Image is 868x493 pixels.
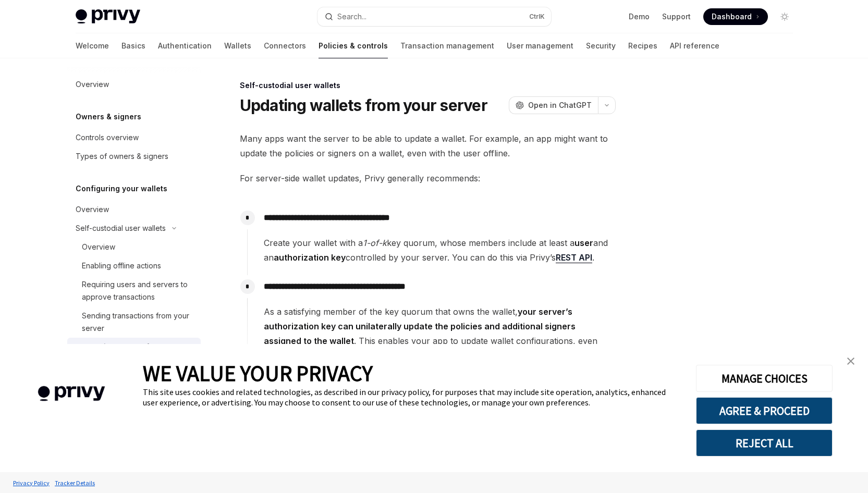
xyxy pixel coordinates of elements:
[507,33,573,58] a: User management
[509,96,598,114] button: Open in ChatGPT
[67,275,201,306] a: Requiring users and servers to approve transactions
[337,10,366,23] div: Search...
[240,96,487,115] h1: Updating wallets from your server
[264,306,576,346] strong: your server’s authorization key can unilaterally update the policies and additional signers assig...
[628,33,657,58] a: Recipes
[696,365,833,392] button: MANAGE CHOICES
[16,371,127,416] img: company logo
[696,397,833,424] button: AGREE & PROCEED
[143,387,680,408] div: This site uses cookies and related technologies, as described in our privacy policy, for purposes...
[76,222,166,235] div: Self-custodial user wallets
[363,238,387,248] em: 1-of-k
[67,200,201,219] a: Overview
[696,429,833,457] button: REJECT ALL
[264,236,615,265] span: Create your wallet with a key quorum, whose members include at least a and an controlled by your ...
[528,100,592,110] span: Open in ChatGPT
[67,338,201,369] a: Updating wallets from your server
[67,219,201,238] button: Toggle Self-custodial user wallets section
[76,33,109,58] a: Welcome
[703,8,768,25] a: Dashboard
[847,358,854,365] img: close banner
[121,33,145,58] a: Basics
[670,33,719,58] a: API reference
[240,171,616,186] span: For server-side wallet updates, Privy generally recommends:
[529,13,545,21] span: Ctrl K
[76,131,139,144] div: Controls overview
[556,252,592,263] a: REST API
[76,203,109,216] div: Overview
[76,9,140,24] img: light logo
[76,78,109,91] div: Overview
[224,33,251,58] a: Wallets
[574,238,593,248] strong: user
[82,341,194,366] div: Updating wallets from your server
[629,11,650,22] a: Demo
[82,241,115,253] div: Overview
[67,306,201,338] a: Sending transactions from your server
[840,351,861,372] a: close banner
[143,360,373,387] span: WE VALUE YOUR PRIVACY
[10,474,52,492] a: Privacy Policy
[76,150,168,163] div: Types of owners & signers
[662,11,691,22] a: Support
[76,110,141,123] h5: Owners & signers
[67,238,201,256] a: Overview
[76,182,167,195] h5: Configuring your wallets
[82,278,194,303] div: Requiring users and servers to approve transactions
[586,33,616,58] a: Security
[400,33,494,58] a: Transaction management
[158,33,212,58] a: Authentication
[240,131,616,161] span: Many apps want the server to be able to update a wallet. For example, an app might want to update...
[67,128,201,147] a: Controls overview
[67,147,201,166] a: Types of owners & signers
[240,80,616,91] div: Self-custodial user wallets
[264,304,615,363] span: As a satisfying member of the key quorum that owns the wallet, . This enables your app to update ...
[264,33,306,58] a: Connectors
[67,75,201,94] a: Overview
[67,256,201,275] a: Enabling offline actions
[712,11,752,22] span: Dashboard
[317,7,551,26] button: Open search
[82,310,194,335] div: Sending transactions from your server
[52,474,97,492] a: Tracker Details
[82,260,161,272] div: Enabling offline actions
[776,8,793,25] button: Toggle dark mode
[274,252,346,263] strong: authorization key
[319,33,388,58] a: Policies & controls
